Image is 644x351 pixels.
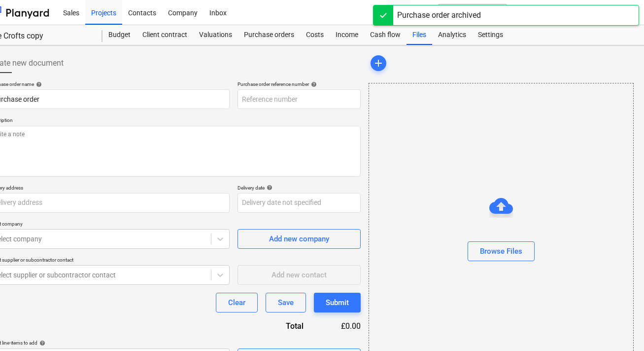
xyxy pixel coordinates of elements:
[233,320,319,332] div: Total
[193,25,238,45] a: Valuations
[314,293,361,312] button: Submit
[373,57,384,69] span: add
[269,233,329,245] div: Add new company
[300,25,330,45] a: Costs
[397,9,481,21] div: Purchase order archived
[432,25,472,45] a: Analytics
[237,229,361,249] button: Add new company
[266,293,306,312] button: Save
[37,340,45,346] span: help
[265,185,272,191] span: help
[407,25,432,45] a: Files
[34,81,42,87] span: help
[228,296,245,309] div: Clear
[216,293,258,312] button: Clear
[468,241,535,261] button: Browse Files
[278,296,294,309] div: Save
[330,25,364,45] a: Income
[472,25,509,45] a: Settings
[480,245,522,258] div: Browse Files
[102,25,136,45] a: Budget
[237,185,361,191] div: Delivery date
[136,25,193,45] a: Client contract
[595,304,644,351] iframe: Chat Widget
[237,193,361,213] input: Delivery date not specified
[309,81,317,87] span: help
[326,296,349,309] div: Submit
[238,25,300,45] a: Purchase orders
[364,25,407,45] a: Cash flow
[237,89,361,109] input: Reference number
[319,320,361,332] div: £0.00
[237,81,361,87] div: Purchase order reference number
